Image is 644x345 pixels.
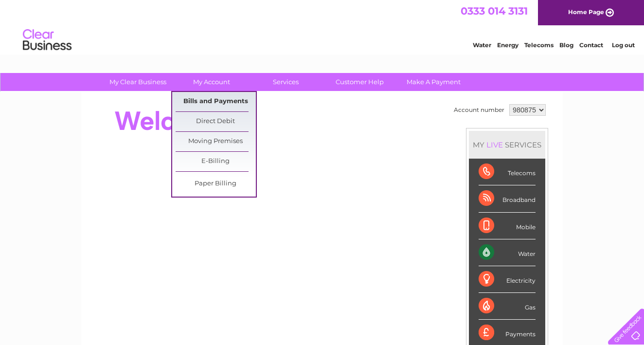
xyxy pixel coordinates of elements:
a: Customer Help [320,73,400,91]
a: Energy [497,41,519,49]
img: logo.png [22,25,72,55]
div: Telecoms [479,159,536,185]
a: Direct Debit [176,112,256,131]
div: Gas [479,293,536,320]
div: Electricity [479,266,536,293]
a: Water [473,41,491,49]
a: Telecoms [524,41,554,49]
a: Moving Premises [176,132,256,151]
a: Make A Payment [394,73,474,91]
div: Clear Business is a trading name of Verastar Limited (registered in [GEOGRAPHIC_DATA] No. 3667643... [93,5,553,47]
a: Contact [579,41,603,49]
div: MY SERVICES [469,131,545,159]
a: Log out [612,41,635,49]
div: LIVE [484,140,505,149]
a: Blog [559,41,573,49]
a: Bills and Payments [176,92,256,111]
a: My Clear Business [98,73,178,91]
div: Water [479,239,536,266]
a: My Account [172,73,252,91]
a: 0333 014 3131 [461,5,528,17]
td: Account number [451,102,507,118]
div: Mobile [479,213,536,239]
div: Broadband [479,185,536,212]
a: Services [246,73,326,91]
a: E-Billing [176,152,256,171]
a: Paper Billing [176,174,256,194]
